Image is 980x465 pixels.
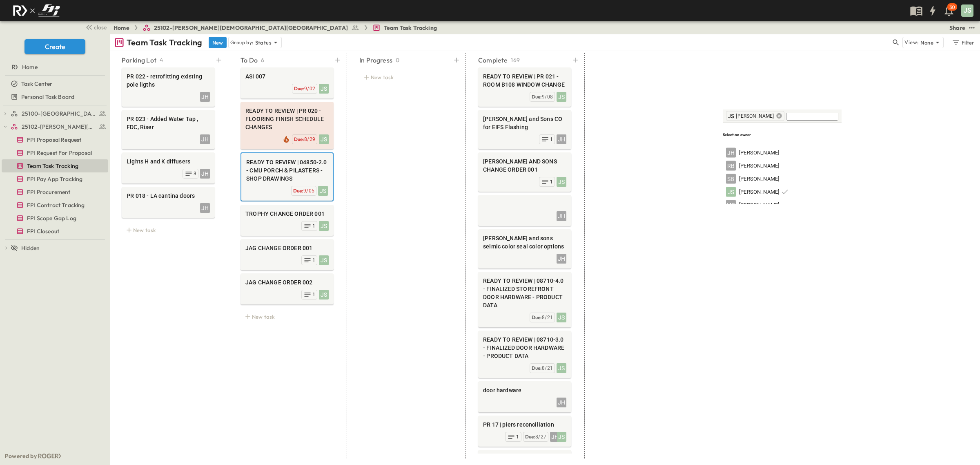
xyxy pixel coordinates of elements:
[312,257,315,264] span: 1
[122,224,215,236] div: New task
[920,38,933,47] p: None
[200,134,210,144] div: JH
[27,162,78,170] span: Team Task Tracking
[319,221,329,231] div: JS
[312,223,315,229] span: 1
[209,37,227,48] button: New
[2,120,108,133] div: test
[525,434,535,440] span: Due:
[27,136,81,144] span: FPI Proposal Request
[2,212,108,225] div: test
[303,188,314,194] span: 9/05
[200,92,210,102] div: JH
[24,39,85,54] button: Create
[122,55,156,65] p: Parking Lot
[294,85,304,92] span: Due:
[114,24,129,32] a: Home
[739,201,779,209] span: [PERSON_NAME]
[2,186,108,199] div: test
[396,56,399,64] p: 0
[739,175,779,183] span: [PERSON_NAME]
[542,365,553,371] span: 8/21
[511,56,520,64] p: 169
[21,93,74,101] span: Personal Task Board
[319,134,329,144] div: JS
[736,113,774,119] span: [PERSON_NAME]
[245,210,329,218] span: TROPHY CHANGE ORDER 001
[723,132,842,137] h6: Select an owner
[304,86,315,92] span: 9/02
[557,363,566,373] div: JS
[154,24,348,32] span: 25102-[PERSON_NAME][DEMOGRAPHIC_DATA][GEOGRAPHIC_DATA]
[557,134,566,144] div: JH
[127,72,210,89] span: PR 022 - retrofitting existing pole ligths
[483,386,566,394] span: door hardware
[726,187,736,197] div: JS
[293,188,303,194] span: Due:
[255,38,272,47] p: Status
[127,37,202,48] p: Team Task Tracking
[2,146,108,159] div: test
[739,149,779,156] span: [PERSON_NAME]
[27,214,76,222] span: FPI Scope Gap Log
[483,335,566,360] span: READY TO REVIEW | 08710-3.0 - FINALIZED DOOR HARDWARE - PRODUCT DATA
[483,157,566,174] span: [PERSON_NAME] AND SONS CHANGE ORDER 001
[726,148,736,158] div: JH
[550,179,553,185] span: 1
[27,175,82,183] span: FPI Pay App Tracking
[359,72,452,83] div: New task
[532,314,542,320] span: Due:
[2,172,108,186] div: test
[245,278,329,286] span: JAG CHANGE ORDER 002
[2,90,108,103] div: test
[739,188,779,196] span: [PERSON_NAME]
[483,277,566,309] span: READY TO REVIEW | 08710-4.0 - FINALIZED STOREFRONT DOOR HARDWARE - PRODUCT DATA
[2,225,108,238] div: test
[312,291,315,298] span: 1
[726,174,736,184] div: SB
[557,211,566,221] div: JH
[200,203,210,213] div: JH
[557,313,566,322] div: JS
[967,23,977,33] button: test
[728,112,734,120] div: JS
[949,24,965,32] div: Share
[294,136,304,142] span: Due:
[21,244,40,252] span: Hidden
[318,186,328,196] div: JS
[245,72,329,80] span: ASI 007
[127,157,210,165] span: Lights H and K diffusers
[532,94,542,100] span: Due:
[319,255,329,265] div: JS
[200,169,210,179] div: JH
[904,38,919,47] p: View:
[951,38,975,47] div: Filter
[478,55,508,65] p: Complete
[114,24,442,32] nav: breadcrumbs
[319,84,329,94] div: JS
[245,244,329,252] span: JAG CHANGE ORDER 001
[22,63,38,71] span: Home
[160,56,163,64] p: 4
[241,55,258,65] p: To Do
[557,92,566,102] div: JS
[27,188,71,196] span: FPI Procurement
[961,4,973,17] div: JS
[22,123,96,131] span: 25102-Christ The Redeemer Anglican Church
[246,158,328,183] span: READY TO REVIEW | 04850-2.0 - CMU PORCH & PILASTERS - SHOP DRAWINGS
[10,2,63,19] img: c8d7d1ed905e502e8f77bf7063faec64e13b34fdb1f2bdd94b0e311fc34f8000.png
[2,159,108,172] div: test
[22,110,96,118] span: 25100-Vanguard Prep School
[319,290,329,300] div: JS
[304,136,315,142] span: 8/29
[557,254,566,264] div: JH
[550,136,553,143] span: 1
[535,434,546,440] span: 8/27
[384,24,437,32] span: Team Task Tracking
[21,80,52,88] span: Task Center
[550,432,560,442] div: JH
[2,133,108,146] div: test
[27,201,85,209] span: FPI Contract Tracking
[2,107,108,120] div: test
[483,234,566,250] span: [PERSON_NAME] and sons seimic color seal color options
